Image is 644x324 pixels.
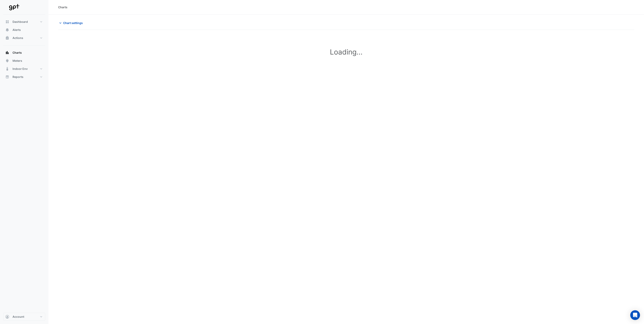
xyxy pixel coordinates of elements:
span: Actions [13,36,23,40]
div: Open Intercom Messenger [630,310,640,320]
app-icon: Indoor Env [5,67,9,71]
span: Charts [13,51,22,55]
span: Dashboard [13,20,28,24]
img: Company Logo [5,3,23,11]
span: Account [13,315,24,319]
button: Alerts [3,26,45,34]
app-icon: Dashboard [5,20,9,24]
app-icon: Meters [5,59,9,63]
button: Dashboard [3,18,45,26]
app-icon: Charts [5,51,9,55]
button: Actions [3,34,45,42]
span: Reports [13,75,23,79]
button: Meters [3,57,45,65]
span: Chart settings [63,21,83,25]
h1: Loading... [67,48,625,56]
app-icon: Reports [5,75,9,79]
button: Account [3,313,45,321]
button: Reports [3,73,45,81]
div: Charts [58,5,67,9]
span: Indoor Env [13,67,28,71]
button: Indoor Env [3,65,45,73]
button: Chart settings [58,19,85,26]
app-icon: Actions [5,36,9,40]
button: Charts [3,49,45,57]
span: Meters [13,59,22,63]
span: Alerts [13,28,21,32]
app-icon: Alerts [5,28,9,32]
